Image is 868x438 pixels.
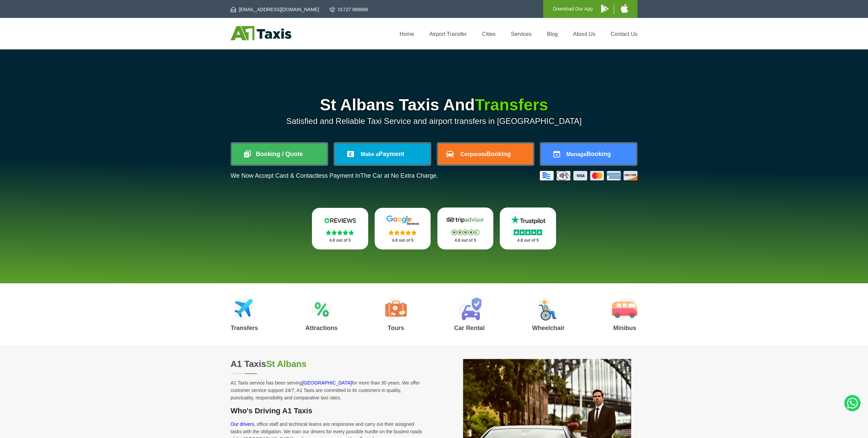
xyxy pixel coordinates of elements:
[231,116,637,126] p: Satisfied and Reliable Taxi Service and airport transfers in [GEOGRAPHIC_DATA]
[532,325,565,331] h3: Wheelchair
[553,5,593,13] p: Download Our App
[375,208,431,249] a: Google Stars 4.8 out of 5
[573,31,595,37] a: About Us
[566,151,587,157] span: Manage
[429,31,467,37] a: Airport Transfer
[382,215,423,225] img: Google
[234,298,255,321] img: Airport Transfers
[231,172,438,179] p: We Now Accept Card & Contactless Payment In
[231,359,426,369] h2: A1 Taxis
[400,31,414,37] a: Home
[541,144,636,165] a: ManageBooking
[621,4,628,13] img: A1 Taxis iPhone App
[451,229,479,235] img: Stars
[231,421,254,427] a: Our drivers
[507,236,549,245] p: 4.8 out of 5
[361,151,379,157] span: Make a
[335,144,430,165] a: Make aPayment
[231,26,291,40] img: A1 Taxis St Albans LTD
[601,4,609,13] img: A1 Taxis Android App
[612,298,637,321] img: Minibus
[266,359,307,369] span: St Albans
[231,379,426,401] p: A1 Taxis service has been serving for more than 30 years. We offer customer service support 24/7,...
[382,236,423,245] p: 4.8 out of 5
[319,236,361,245] p: 4.8 out of 5
[500,207,556,249] a: Trustpilot Stars 4.8 out of 5
[312,208,368,249] a: Reviews.io Stars 4.8 out of 5
[508,215,548,225] img: Trustpilot
[511,31,532,37] a: Services
[445,236,486,245] p: 4.8 out of 5
[330,6,368,13] a: 01727 866666
[326,230,354,235] img: Stars
[540,171,637,180] img: Credit And Debit Cards
[454,325,485,331] h3: Car Rental
[231,6,319,13] a: [EMAIL_ADDRESS][DOMAIN_NAME]
[231,97,637,113] h1: St Albans Taxis And
[438,144,533,165] a: CorporateBooking
[457,298,481,321] img: Car Rental
[389,230,417,235] img: Stars
[231,325,258,331] h3: Transfers
[482,31,496,37] a: Cities
[437,207,494,249] a: Tripadvisor Stars 4.8 out of 5
[320,215,360,225] img: Reviews.io
[514,229,542,235] img: Stars
[611,31,637,37] a: Contact Us
[445,215,486,225] img: Tripadvisor
[385,325,407,331] h3: Tours
[460,151,486,157] span: Corporate
[360,172,438,179] span: The Car at No Extra Charge.
[537,298,559,321] img: Wheelchair
[302,380,352,386] a: [GEOGRAPHIC_DATA]
[612,325,637,331] h3: Minibus
[547,31,558,37] a: Blog
[475,96,548,114] span: Transfers
[385,298,407,321] img: Tours
[311,298,332,321] img: Attractions
[231,407,426,415] h3: Who's Driving A1 Taxis
[232,144,327,165] a: Booking / Quote
[305,325,338,331] h3: Attractions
